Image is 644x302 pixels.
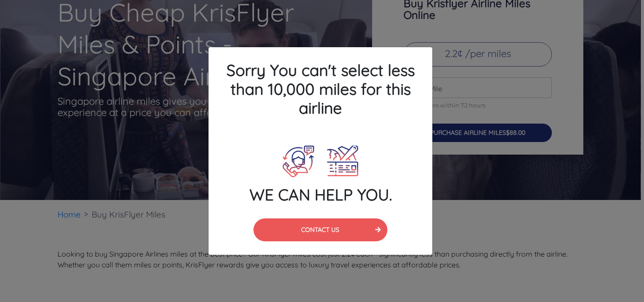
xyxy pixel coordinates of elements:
[283,146,314,177] img: Call
[327,146,359,177] img: Plane Ticket
[209,47,432,131] h4: Sorry You can't select less than 10,000 miles for this airline
[253,225,388,234] a: CONTACT US
[209,185,432,204] h4: WE CAN HELP YOU.
[253,218,388,241] button: CONTACT US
